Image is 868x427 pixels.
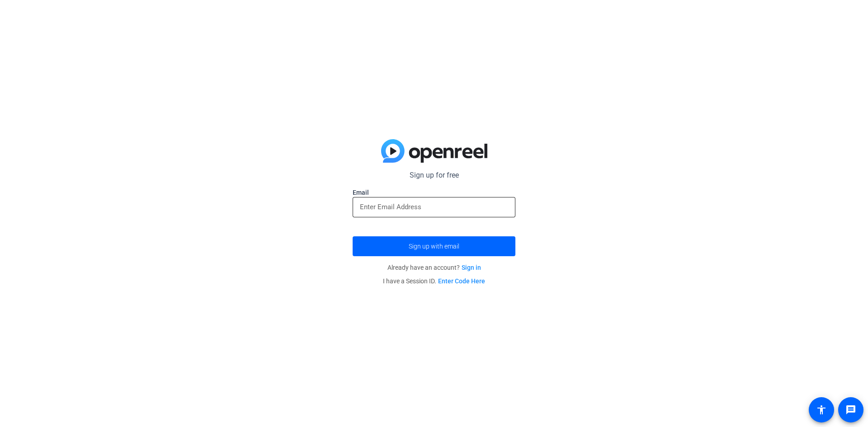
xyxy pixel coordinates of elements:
img: blue-gradient.svg [381,139,487,163]
a: Sign in [462,264,481,271]
input: Enter Email Address [360,202,508,212]
mat-icon: accessibility [816,404,827,415]
mat-icon: message [845,404,856,415]
span: I have a Session ID. [383,277,485,285]
p: Sign up for free [353,170,515,181]
button: Sign up with email [353,236,515,256]
span: Already have an account? [387,264,481,271]
a: Enter Code Here [438,277,485,285]
label: Email [353,188,515,197]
